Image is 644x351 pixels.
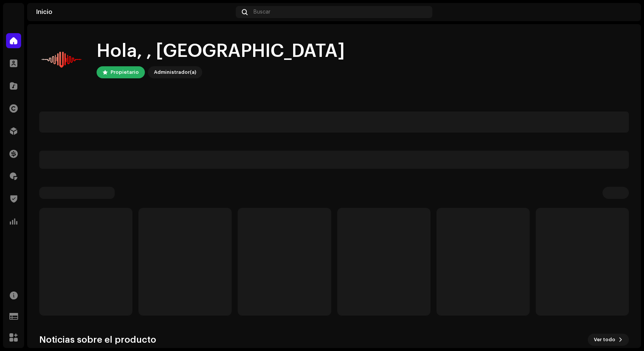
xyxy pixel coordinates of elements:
[588,334,629,346] button: Ver todo
[111,68,139,77] div: Propietario
[254,9,271,15] span: Buscar
[39,334,156,346] h3: Noticias sobre el producto
[36,9,233,15] div: Inicio
[39,36,85,81] img: faf5ecf8-b9ed-4029-b615-923327bccd61
[97,39,345,63] div: Hola, , [GEOGRAPHIC_DATA]
[620,6,632,18] img: faf5ecf8-b9ed-4029-b615-923327bccd61
[154,68,196,77] div: Administrador(a)
[594,332,615,347] span: Ver todo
